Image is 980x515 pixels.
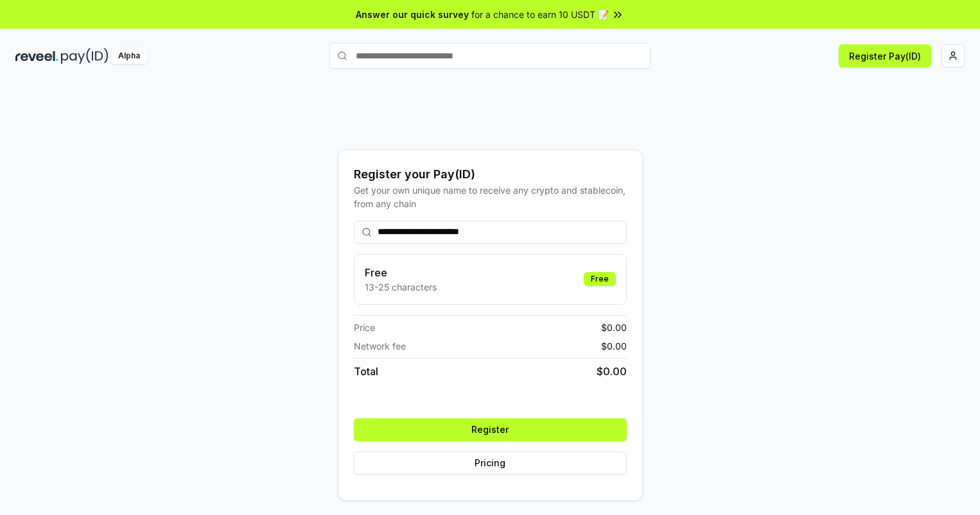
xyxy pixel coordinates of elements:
[111,48,147,64] div: Alpha
[354,339,406,353] span: Network fee
[365,265,437,280] h3: Free
[356,8,469,21] span: Answer our quick survey
[354,321,375,334] span: Price
[601,339,627,353] span: $ 0.00
[354,364,378,379] span: Total
[354,183,627,210] div: Get your own unique name to receive any crypto and stablecoin, from any chain
[601,321,627,334] span: $ 0.00
[584,272,616,286] div: Free
[471,8,609,21] span: for a chance to earn 10 USDT 📝
[365,280,437,294] p: 13-25 characters
[354,452,627,475] button: Pricing
[15,48,58,64] img: reveel_dark
[354,165,627,183] div: Register your Pay(ID)
[597,364,627,379] span: $ 0.00
[354,418,627,441] button: Register
[839,44,931,67] button: Register Pay(ID)
[61,48,109,64] img: pay_id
